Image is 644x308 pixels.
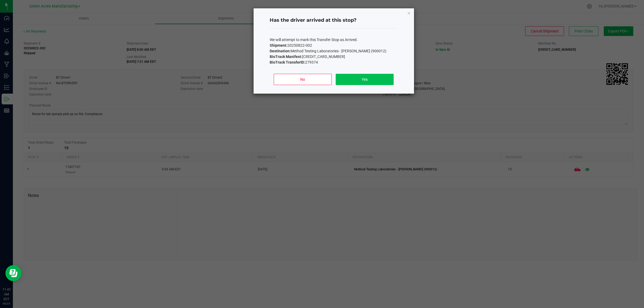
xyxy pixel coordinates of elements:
p: 279374 [270,60,398,65]
p: 20250822-002 [270,43,398,48]
button: No [274,74,331,85]
b: Shipment: [270,43,287,47]
b: Destination: [270,49,291,53]
b: BioTrack TransferID: [270,60,305,64]
h4: Has the driver arrived at this stop? [270,17,398,24]
button: Yes [336,74,393,85]
p: We will attempt to mark this Transfer Stop as Arrived. [270,37,398,43]
p: Method Testing Laboratories - [PERSON_NAME] (900012) [270,48,398,54]
b: BioTrack Manifest: [270,54,302,59]
p: [CREDIT_CARD_NUMBER] [270,54,398,60]
iframe: Resource center [5,265,21,281]
button: Close [407,10,411,16]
